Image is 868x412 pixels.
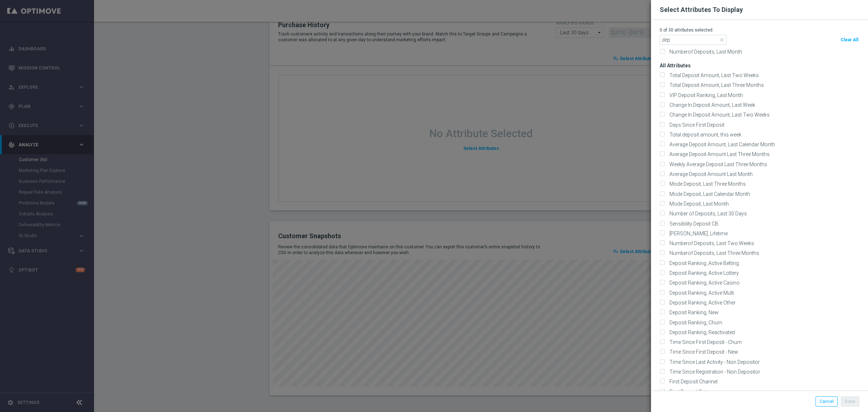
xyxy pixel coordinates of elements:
[667,191,750,197] label: Mode Deposit, Last Calendar Month
[667,131,741,138] label: Total deposit amount, this week
[667,112,770,118] label: Change In Deposit Amount, Last Two Weeks
[667,329,735,336] label: Deposit Ranking, Reactivated
[839,35,859,45] button: Clear All
[667,339,742,345] label: Time Since First Deposit - Churn
[667,240,754,247] label: Numberof Deposits, Last Two Weeks
[667,92,743,98] label: VIP Deposit Ranking, Last Month
[667,210,747,217] label: Number of Deposits, Last 30 Days
[660,56,868,69] h3: All Attributes
[667,279,740,286] label: Deposit Ranking, Active Casino
[667,378,718,385] label: First Deposit Channel
[667,72,759,79] label: Total Deposit Amount, Last Two Weeks
[841,37,858,42] span: Clear All
[667,230,728,237] label: [PERSON_NAME], Lifetime
[667,299,736,306] label: Deposit Ranking, Active Other
[667,349,738,355] label: Time Since First Deposit - New
[667,270,739,276] label: Deposit Ranking, Active Lottery
[667,250,759,256] label: Numberof Deposits, Last Three Months
[667,388,709,395] label: First Deposit Date
[667,309,719,316] label: Deposit Ranking, New
[667,122,724,128] label: Days Since First Deposit
[719,37,725,43] span: close
[667,161,767,168] label: Weekly Average Deposit Last Three Months
[660,5,743,14] h2: Select Attributes To Display
[667,181,746,187] label: Mode Deposit, Last Three Months
[660,27,859,33] p: 0 of 30 attributes selected.
[660,35,727,45] input: Search
[667,102,755,108] label: Change In Deposit Amount, Last Week
[667,201,729,207] label: Mode Deposit, Last Month
[667,82,764,88] label: Total Deposit Amount, Last Three Months
[667,171,753,177] label: Average Deposit Amount Last Month
[667,141,775,148] label: Average Deposit Amount, Last Calendar Month
[667,260,739,266] label: Deposit Ranking ,Active Betting
[667,369,760,375] label: Time Since Registration - Non Depositor
[667,151,770,157] label: Average Deposit Amount Last Three Months
[667,49,742,55] label: Numberof Deposits, Last Month
[667,319,722,326] label: Deposit Ranking, Churn
[816,396,838,407] button: Cancel
[667,359,760,365] label: Time Since Last Activity - Non Depositor
[667,290,734,296] label: Deposit Ranking, Active Multi
[667,220,718,227] label: Sensibility Deposit CB
[841,396,859,407] button: Done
